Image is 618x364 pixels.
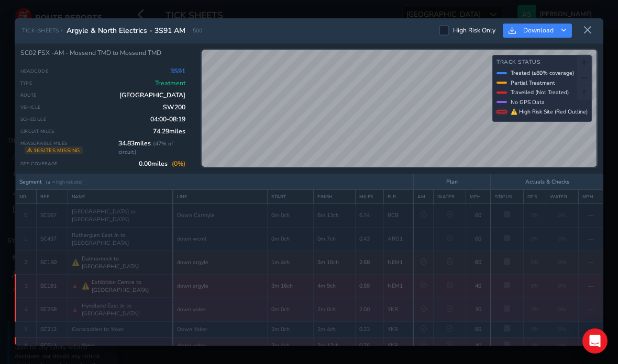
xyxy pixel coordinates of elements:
th: MPH [466,189,491,203]
td: 60 [466,227,491,251]
td: 0.43 [356,227,383,251]
td: down argyle [173,274,268,298]
td: 1m 4ch [268,251,314,274]
span: Rutherglen East Jn to [GEOGRAPHIC_DATA] [72,231,169,247]
span: Dalmarnock to [GEOGRAPHIC_DATA] [82,255,169,270]
td: 3m 16ch [314,251,356,274]
span: Partial Treatment [511,79,555,87]
th: START [268,189,314,203]
td: 2.68 [356,251,383,274]
span: Exhibition Centre to [GEOGRAPHIC_DATA] [92,278,168,294]
th: STATUS [491,189,523,203]
td: 6m 13ch [314,203,356,227]
td: 6.74 [356,203,383,227]
h4: Track Status [496,59,588,66]
span: 0% [531,305,539,313]
td: Down Yoker [173,321,268,337]
span: — [421,235,426,243]
span: SW200 [163,103,185,111]
span: ⚠ High Risk Site (Red Outline) [511,108,588,116]
span: ( 0 %) [172,160,185,168]
td: NEM1 [383,274,413,298]
span: ( 47 % of circuit) [118,140,173,156]
td: — [579,298,603,321]
td: 40 [466,274,491,298]
canvas: Map [202,50,597,167]
span: Treated (≥80% coverage) [511,69,574,77]
span: 0% [531,325,539,333]
td: 0m 7ch [314,227,356,251]
td: RCB [383,203,413,227]
span: 0% [531,258,539,266]
td: — [579,274,603,298]
span: No GPS Data [511,98,545,106]
span: 34.83 miles [118,139,185,156]
td: — [579,321,603,337]
span: 0% [558,325,566,333]
td: 2.00 [356,298,383,321]
td: Down Carmyle [173,203,268,227]
td: — [579,203,603,227]
td: 4m 9ch [314,274,356,298]
th: WATER [546,189,578,203]
th: GPS [523,189,546,203]
span: 0% [531,211,539,219]
th: Actuals & Checks [491,174,603,190]
td: 0m 0ch [268,298,314,321]
th: MPH [579,189,603,203]
span: 74.29 miles [153,127,185,135]
td: down argyle [173,251,268,274]
td: down wcml [173,227,268,251]
td: 2m 0ch [268,321,314,337]
td: 0m 0ch [268,203,314,227]
td: 0.23 [356,321,383,337]
span: 0% [558,258,566,266]
span: 0% [558,235,566,243]
th: ELR [383,189,413,203]
span: 0% [558,282,566,290]
td: 60 [466,321,491,337]
td: — [579,227,603,251]
td: 2m 0ch [314,298,356,321]
td: 3m 16ch [268,274,314,298]
th: NAME [68,189,173,203]
td: ARG1 [383,227,413,251]
td: YKR [383,298,413,321]
span: [GEOGRAPHIC_DATA] [119,91,185,99]
th: MILES [356,189,383,203]
span: 3S91 [170,67,185,75]
span: [GEOGRAPHIC_DATA] to [GEOGRAPHIC_DATA] [72,208,169,223]
th: FINISH [314,189,356,203]
th: Segment [16,174,414,190]
span: Treatment [155,79,185,87]
span: Hyndland East Jn to [GEOGRAPHIC_DATA] [82,302,168,317]
span: Travelled (Not Treated) [511,88,569,96]
span: 0% [531,282,539,290]
span: 04:00 - 08:19 [150,115,185,123]
td: — [579,251,603,274]
td: 60 [466,251,491,274]
th: Plan [413,174,491,190]
td: 30 [466,298,491,321]
td: 2m 4ch [314,321,356,337]
td: 0m 0ch [268,227,314,251]
td: NEM1 [383,251,413,274]
td: 60 [466,203,491,227]
td: 0.59 [356,274,383,298]
span: 0% [558,211,566,219]
td: YKR [383,321,413,337]
span: 0% [531,235,539,243]
th: AM [413,189,433,203]
th: WATER [433,189,466,203]
span: 0.00 miles [139,160,185,168]
td: down yoker [173,298,268,321]
th: LINE [173,189,268,203]
div: Open Intercom Messenger [582,328,608,354]
span: 0% [558,305,566,313]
